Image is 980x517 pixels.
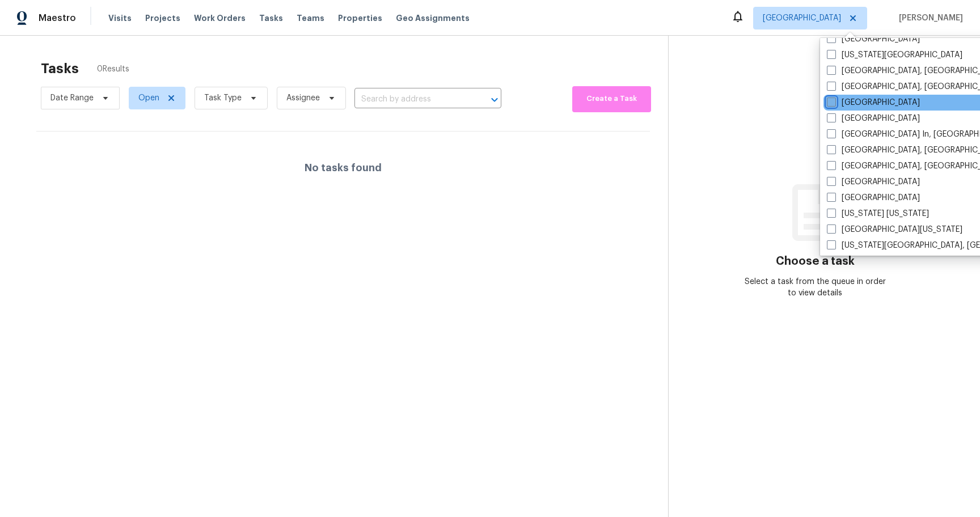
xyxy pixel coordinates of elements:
[354,91,470,108] input: Search by address
[827,113,920,124] label: [GEOGRAPHIC_DATA]
[578,92,645,105] span: Create a Task
[763,12,841,24] span: [GEOGRAPHIC_DATA]
[827,176,920,188] label: [GEOGRAPHIC_DATA]
[41,63,79,74] h2: Tasks
[108,12,132,24] span: Visits
[572,86,650,112] button: Create a Task
[776,256,855,267] h3: Choose a task
[204,92,242,104] span: Task Type
[338,12,382,24] span: Properties
[259,14,283,22] span: Tasks
[894,12,963,24] span: [PERSON_NAME]
[138,92,159,104] span: Open
[396,12,470,24] span: Geo Assignments
[827,192,920,204] label: [GEOGRAPHIC_DATA]
[827,33,920,45] label: [GEOGRAPHIC_DATA]
[305,162,382,173] h4: No tasks found
[194,12,246,24] span: Work Orders
[145,12,180,24] span: Projects
[487,92,502,108] button: Open
[50,92,94,104] span: Date Range
[286,92,320,104] span: Assignee
[742,276,889,299] div: Select a task from the queue in order to view details
[97,63,129,75] span: 0 Results
[827,208,929,219] label: [US_STATE] [US_STATE]
[827,224,962,235] label: [GEOGRAPHIC_DATA][US_STATE]
[827,97,920,108] label: [GEOGRAPHIC_DATA]
[297,12,324,24] span: Teams
[39,12,76,24] span: Maestro
[827,49,962,61] label: [US_STATE][GEOGRAPHIC_DATA]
